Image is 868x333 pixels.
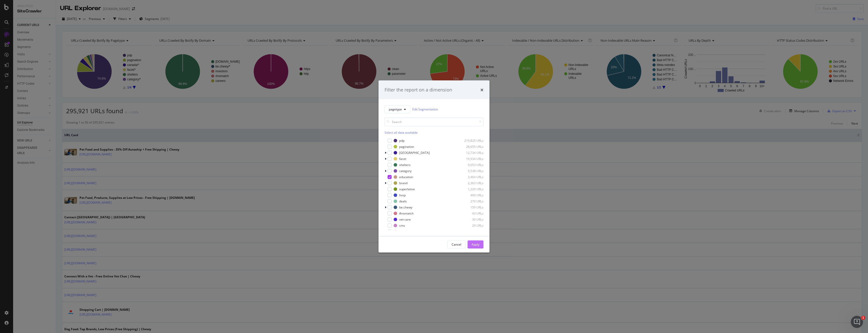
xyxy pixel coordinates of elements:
div: 219,825 URLs [459,138,483,143]
div: 5,538 URLs [459,169,483,173]
button: Cancel [447,240,466,248]
span: 1 [861,316,865,320]
div: superlative [399,187,415,191]
div: 9,053 URLs [459,163,483,167]
div: 490 URLs [459,193,483,197]
div: 17 URLs [459,229,483,234]
div: vet-care [399,217,411,222]
div: Apply [472,242,479,247]
div: 1,229 URLs [459,187,483,191]
div: modal [378,81,490,253]
button: pagetype [385,105,410,113]
iframe: Intercom live chat [851,316,863,328]
div: Select all data available [385,130,483,134]
div: pdp [399,138,404,143]
div: deals [399,199,407,203]
div: pagination [399,145,414,149]
div: 12,734 URLs [459,151,483,155]
div: hvsp [399,193,406,197]
button: Apply [468,240,483,248]
div: investor [399,229,411,234]
span: pagetype [389,107,402,111]
div: #nomatch [399,211,414,216]
div: brand [399,181,408,185]
div: [GEOGRAPHIC_DATA] [399,151,430,155]
div: cms [399,223,405,228]
div: 43 URLs [459,211,483,216]
div: 30 URLs [459,217,483,222]
div: 159 URLs [459,205,483,209]
div: 10,934 URLs [459,157,483,161]
div: education [399,175,413,179]
div: 270 URLs [459,199,483,203]
div: times [480,87,483,93]
div: 3,464 URLs [459,175,483,179]
div: facet [399,157,406,161]
div: Filter the report on a dimension [385,87,452,93]
div: be.chewy [399,205,412,209]
div: 2,363 URLs [459,181,483,185]
div: category [399,169,412,173]
div: 28,655 URLs [459,145,483,149]
div: Cancel [452,242,461,247]
a: Edit Segmentation [412,107,438,112]
div: shelters [399,163,411,167]
input: Search [385,117,483,126]
div: 29 URLs [459,223,483,228]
